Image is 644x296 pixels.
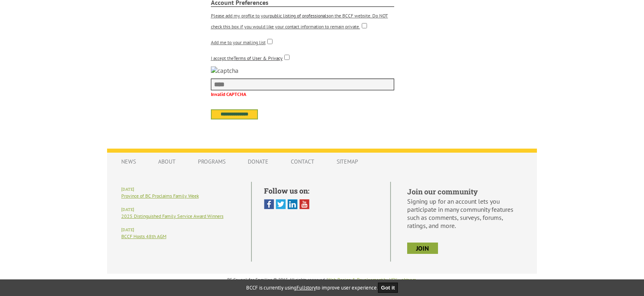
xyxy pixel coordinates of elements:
h6: [DATE] [121,207,239,212]
p: BC Council for Families © 2015, All rights reserved. | . [107,277,537,283]
button: Got it [378,283,398,293]
h5: Join our community [407,187,523,196]
p: Invalid CAPTCHA [211,91,395,97]
a: public listing of professionals [270,13,328,19]
a: BCCF Hosts 48th AGM [121,233,166,239]
label: I accept the [211,55,283,61]
h6: [DATE] [121,227,239,232]
img: You Tube [299,199,309,209]
img: captcha [211,66,238,75]
a: join [407,243,438,254]
p: Signing up for an account lets you participate in many community features such as comments, surve... [407,197,523,230]
a: Fullstory [296,284,316,291]
a: About [150,154,184,169]
a: Sitemap [328,154,366,169]
a: Terms of User & Privacy [234,55,283,61]
a: Web Design & Development by VCN webteam [328,277,416,283]
label: Add me to your mailing list [211,39,266,45]
h6: [DATE] [121,187,239,192]
a: Province of BC Proclaims Family Week [121,193,199,199]
a: Donate [240,154,277,169]
img: Twitter [276,199,286,209]
a: News [113,154,144,169]
a: 2025 Distinguished Family Service Award Winners [121,213,223,219]
a: Contact [283,154,322,169]
img: Facebook [264,199,274,209]
label: Please add my profile to your on the BCCF website. Do NOT check this box if you would like your c... [211,13,388,30]
img: Linked In [288,199,298,209]
a: Programs [190,154,234,169]
h5: Follow us on: [264,186,378,196]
